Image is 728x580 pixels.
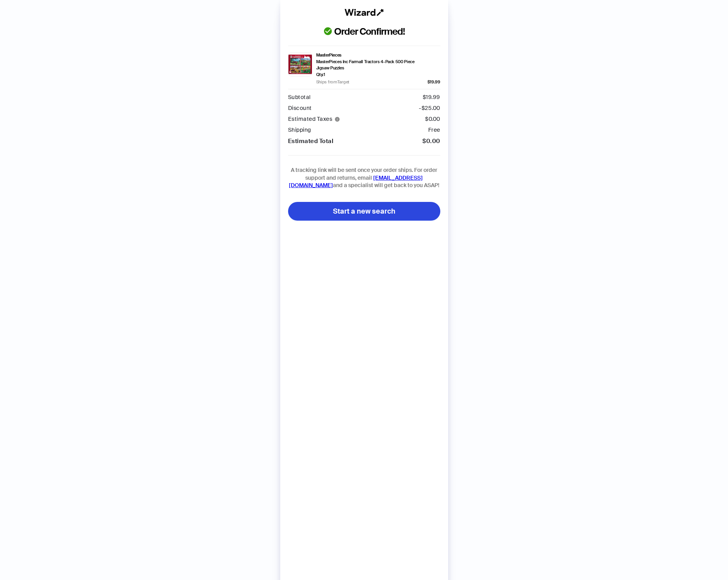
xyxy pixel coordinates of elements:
[288,94,311,101] div: Subtotal
[316,72,325,78] span: Qty: 1
[316,59,424,71] span: MasterPieces Inc Farmall Tractors 4-Pack 500 Piece Jigsaw Puzzles
[288,138,334,144] div: Estimated Total
[316,52,342,58] span: MasterPieces
[419,105,440,111] div: -$ 25.00
[288,127,311,133] div: Shipping
[288,52,312,76] img: GUEST_6201c78e-d04a-463e-a725-3fad5ba9c623
[425,116,440,122] div: $ 0.00
[288,116,342,122] div: Estimated Taxes
[427,79,440,85] span: $19.99
[288,155,440,189] div: A tracking link will be sent once your order ships. For order support and returns, email and a sp...
[289,174,423,189] a: [EMAIL_ADDRESS][DOMAIN_NAME]
[288,202,440,221] button: Start a new search
[333,207,395,216] span: Start a new search
[316,79,350,85] span: Ships from Target
[428,127,440,133] div: Free
[323,25,405,39] span: Order Confirmed!
[335,117,340,122] span: info-circle
[423,94,440,101] div: $ 19.99
[422,138,440,144] div: $0.00
[288,105,312,111] div: Discount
